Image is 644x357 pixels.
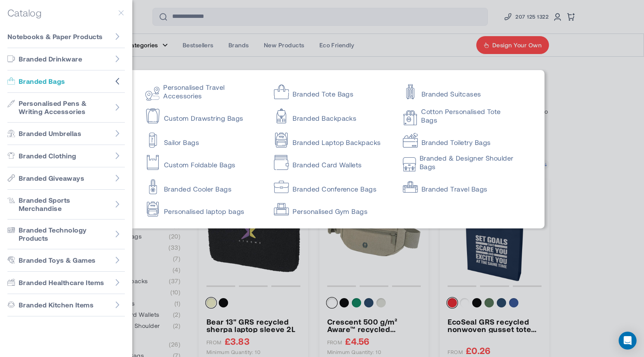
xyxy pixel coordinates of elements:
a: Branded Card Wallets [274,154,389,169]
a: Branded Travel Bags [403,178,518,193]
a: Branded Backpacks [274,107,389,122]
a: Branded Laptop Backpacks [274,132,389,146]
a: Go to Branded Umbrellas [7,123,125,145]
a: Go to Notebooks & Paper Products [7,26,125,48]
span: Branded Giveaways [19,174,84,183]
span: Branded Umbrellas [19,129,81,138]
a: Branded Tote Bags [274,83,389,98]
span: Branded Technology Products [19,226,110,243]
span: Branded Bags [19,77,65,86]
span: Branded Toys & Games [19,256,96,265]
a: Go to Branded Clothing [7,145,125,167]
h5: Catalog [7,7,41,18]
a: Sailor Bags [145,132,261,146]
span: Branded Kitchen Items [19,301,94,309]
a: Custom Foldable Bags [145,154,261,169]
a: Go to Branded Healthcare Items [7,272,125,294]
a: Personalised Travel Accessories [145,83,261,100]
span: Notebooks & Paper Products [7,32,102,41]
a: Go to Branded Drinkware [7,48,125,70]
a: Go to Personalised Pens & Writing Accessories [7,93,125,123]
a: Go to Branded Kitchen Items [7,294,125,316]
a: Go to Branded Sports Merchandise [7,190,125,219]
span: Branded Clothing [19,152,76,160]
span: Branded Healthcare Items [19,278,104,287]
a: Branded Conference Bags [274,178,389,193]
a: Go to Branded Technology Products [7,219,125,249]
a: Go to Branded Toys & Games [7,249,125,272]
span: Branded Sports Merchandise [19,196,110,213]
a: Go to Personalised Car Accessories For Branding [7,316,125,346]
span: Personalised Pens & Writing Accessories [19,99,110,116]
a: Go to Branded Bags [7,70,125,93]
a: Personalised laptop bags [145,200,261,215]
a: Branded Cooler Bags [145,178,261,193]
a: Cotton Personalised Tote Bags [403,107,518,124]
a: Branded & Designer Shoulder Bags [403,154,518,171]
a: Custom Drawstring Bags [145,107,261,122]
div: Open Intercom Messenger [619,332,637,350]
a: Personalised Gym Bags [274,200,402,215]
a: Branded Suitcases [403,83,518,98]
span: Branded Drinkware [19,55,82,63]
a: Branded Toiletry Bags [403,132,518,146]
a: Go to Branded Giveaways [7,167,125,190]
